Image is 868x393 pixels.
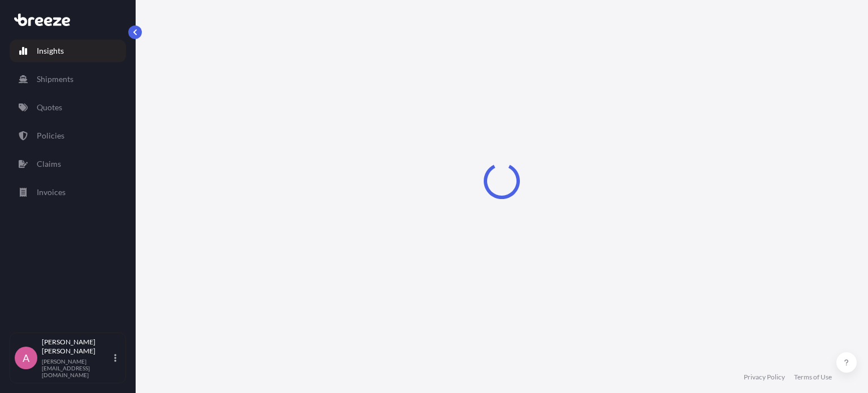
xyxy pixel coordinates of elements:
[10,124,126,147] a: Policies
[42,338,112,356] p: [PERSON_NAME] [PERSON_NAME]
[23,352,29,364] span: A
[10,96,126,119] a: Quotes
[37,45,64,57] p: Insights
[42,358,112,378] p: [PERSON_NAME][EMAIL_ADDRESS][DOMAIN_NAME]
[744,373,785,382] a: Privacy Policy
[37,74,73,85] p: Shipments
[10,181,126,204] a: Invoices
[37,130,64,141] p: Policies
[10,40,126,62] a: Insights
[794,373,832,382] a: Terms of Use
[37,158,61,170] p: Claims
[37,187,66,198] p: Invoices
[10,153,126,175] a: Claims
[37,102,62,113] p: Quotes
[10,68,126,90] a: Shipments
